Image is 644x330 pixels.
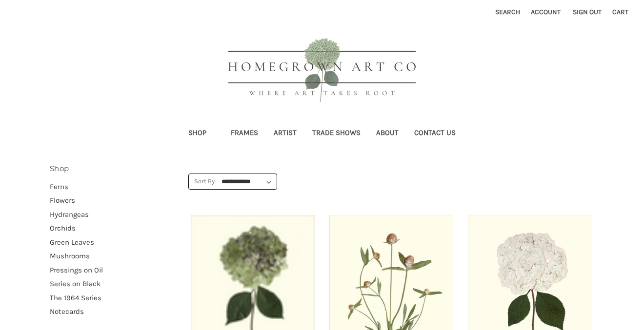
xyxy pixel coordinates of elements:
[50,291,178,305] a: The 1964 Series
[212,27,432,115] img: HOMEGROWN ART CO
[612,8,628,16] span: Cart
[50,305,178,319] a: Notecards
[181,122,223,146] a: Shop
[406,122,463,146] a: Contact Us
[50,208,178,222] a: Hydrangeas
[266,122,304,146] a: Artist
[50,180,178,194] a: Ferns
[50,235,178,250] a: Green Leaves
[50,277,178,291] a: Series on Black
[50,263,178,277] a: Pressings on Oil
[223,122,266,146] a: Frames
[368,122,406,146] a: About
[189,174,216,189] label: Sort By:
[50,221,178,235] a: Orchids
[50,249,178,263] a: Mushrooms
[50,194,178,208] a: Flowers
[304,122,368,146] a: Trade Shows
[50,163,178,175] h2: Shop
